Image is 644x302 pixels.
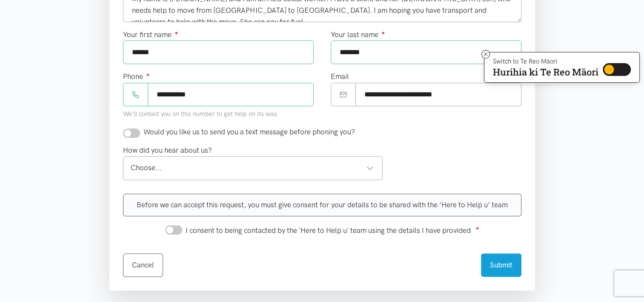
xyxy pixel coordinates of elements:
label: Your last name [331,29,385,41]
span: I consent to being contacted by the 'Here to Help u' team using the details I have provided [186,226,471,235]
sup: ● [175,29,178,36]
input: Phone number [148,83,314,106]
sup: ● [146,71,150,78]
label: Email [331,71,349,82]
a: Cancel [123,253,163,277]
p: Hurihia ki Te Reo Māori [493,68,598,76]
sup: ● [476,225,479,231]
input: Email [355,83,521,106]
span: Would you like us to send you a text message before phoning you? [143,128,355,136]
div: Choose... [131,162,374,174]
label: How did you hear about us? [123,145,212,156]
div: Before we can accept this request, you must give consent for your details to be shared with the ‘... [123,194,521,216]
label: Phone [123,71,150,82]
small: We'll contact you on this number to get help on its way. [123,110,278,118]
label: Your first name [123,29,178,41]
button: Submit [481,253,521,277]
sup: ● [382,29,385,36]
p: Switch to Te Reo Māori [493,59,598,64]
